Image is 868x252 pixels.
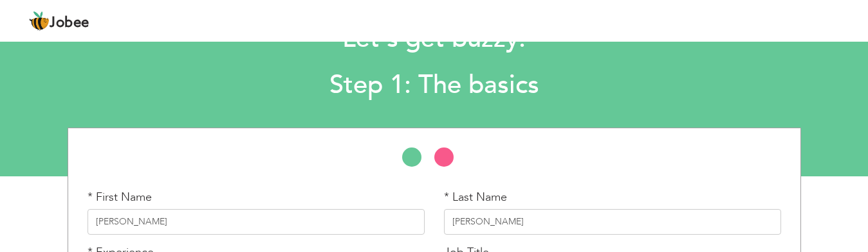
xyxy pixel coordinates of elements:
label: * First Name [88,189,152,206]
span: Jobee [50,16,89,30]
label: * Last Name [444,189,507,206]
h2: Step 1: The basics [118,69,750,102]
img: jobee.io [29,11,50,31]
h1: Let's get buzzy! [118,22,750,56]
